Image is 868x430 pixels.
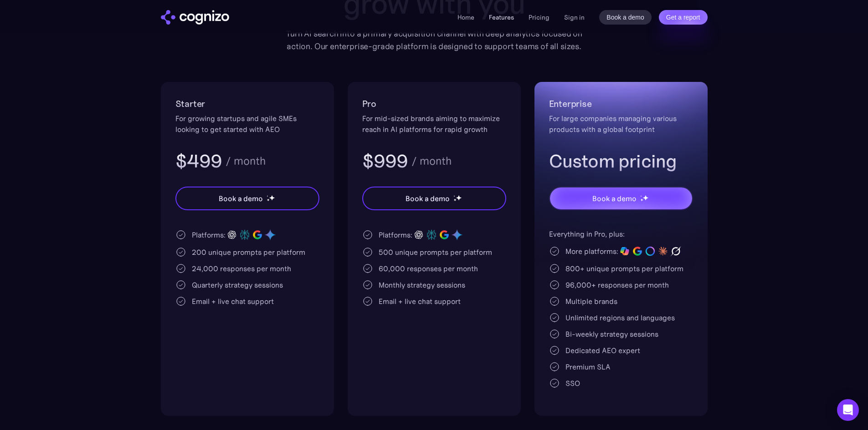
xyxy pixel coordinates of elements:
div: Dedicated AEO expert [565,345,640,356]
a: Get a report [659,10,708,25]
div: 24,000 responses per month [192,263,291,274]
a: Book a demostarstarstar [549,187,693,210]
div: Bi-weekly strategy sessions [565,329,658,339]
div: For mid-sized brands aiming to maximize reach in AI platforms for rapid growth [362,113,506,135]
h3: Custom pricing [549,149,693,173]
div: 200 unique prompts per platform [192,247,305,258]
img: star [269,195,275,201]
a: Book a demo [599,10,652,25]
a: Sign in [564,12,585,23]
div: Book a demo [219,193,262,204]
div: Quarterly strategy sessions [192,279,283,290]
div: 800+ unique prompts per platform [565,263,683,274]
div: Unlimited regions and languages [565,312,675,323]
div: Open Intercom Messenger [837,399,859,421]
img: star [640,195,642,197]
h3: $499 [175,149,222,173]
div: More platforms: [565,246,618,257]
div: Everything in Pro, plus: [549,228,693,239]
h2: Starter [175,96,319,111]
div: Platforms: [192,229,226,240]
div: Monthly strategy sessions [379,279,465,290]
a: Features [489,13,514,21]
div: / month [411,156,452,167]
div: For large companies managing various products with a global footprint [549,113,693,135]
h3: $999 [362,149,408,173]
a: home [161,10,229,25]
div: Email + live chat support [192,296,274,307]
div: SSO [565,378,580,389]
div: Book a demo [592,193,636,204]
h2: Pro [362,96,506,111]
div: 500 unique prompts per platform [379,247,492,258]
div: Turn AI search into a primary acquisition channel with deep analytics focused on action. Our ente... [279,27,589,53]
div: Email + live chat support [379,296,461,307]
div: Premium SLA [565,361,611,372]
img: cognizo logo [161,10,229,25]
img: star [453,198,457,202]
img: star [640,198,643,202]
div: Multiple brands [565,296,617,307]
img: star [267,195,268,197]
div: / month [226,156,266,167]
img: star [642,195,648,201]
img: star [456,195,462,201]
img: star [267,198,270,202]
a: Book a demostarstarstar [362,187,506,210]
div: Book a demo [406,193,449,204]
div: Platforms: [379,229,412,240]
a: Home [457,13,474,21]
h2: Enterprise [549,96,693,111]
img: star [453,195,455,197]
div: For growing startups and agile SMEs looking to get started with AEO [175,113,319,135]
a: Pricing [529,13,550,21]
div: 60,000 responses per month [379,263,478,274]
a: Book a demostarstarstar [175,187,319,210]
div: 96,000+ responses per month [565,279,669,290]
